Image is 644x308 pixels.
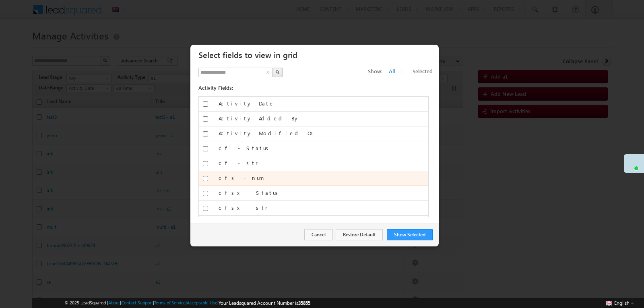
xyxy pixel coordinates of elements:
label: cf - str [219,159,428,167]
span: | [401,68,406,74]
label: cf - Status [219,145,428,152]
a: Acceptable Use [187,300,217,305]
span: Your Leadsquared Account Number is [219,300,310,306]
label: cfsx - str [219,204,428,211]
label: Activity Modified On [219,130,428,137]
div: Activity Fields: [198,80,433,96]
span: English [614,300,630,306]
img: Search [275,70,279,74]
a: Contact Support [121,300,153,305]
button: English [604,298,636,308]
span: All [389,68,395,74]
label: Activity Date [219,100,428,107]
span: © 2025 LeadSquared | | | | | [64,299,310,307]
a: About [108,300,120,305]
a: Terms of Service [154,300,186,305]
label: cfs - num [219,174,428,182]
span: 35855 [298,300,310,306]
button: Restore Default [336,229,383,240]
button: Show Selected [387,229,433,240]
span: Show: [368,68,382,74]
label: Activity Added By [219,115,428,122]
h3: Select fields to view in grid [198,48,436,62]
span: Selected [413,68,433,74]
button: Cancel [304,229,333,240]
label: cfsx - Status [219,189,428,196]
button: x [265,68,270,78]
